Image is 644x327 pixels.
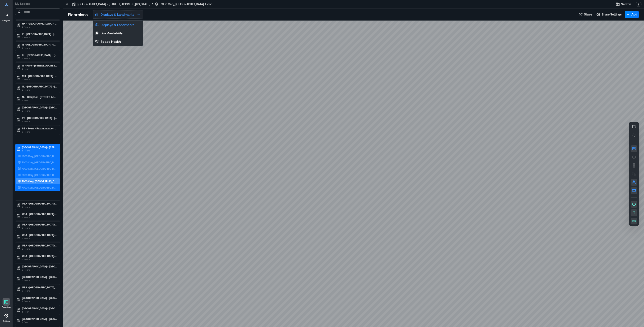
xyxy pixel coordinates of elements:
p: Floorplans [2,306,11,309]
span: Share Settings [602,12,622,17]
p: PT - [GEOGRAPHIC_DATA] - [GEOGRAPHIC_DATA] edf. [22,116,57,120]
p: 0 Floors [22,78,57,81]
button: Space Health [93,37,143,46]
p: [GEOGRAPHIC_DATA] - [GEOGRAPHIC_DATA][STREET_ADDRESS] [22,317,57,320]
p: 2 Floors [22,120,57,123]
p: 3 Floors [22,205,57,208]
p: IE - [GEOGRAPHIC_DATA] - [GEOGRAPHIC_DATA] [22,32,57,36]
p: SE - Solna - Rasundavagen 12 [22,127,57,130]
p: USA - [GEOGRAPHIC_DATA], [GEOGRAPHIC_DATA]: [STREET_ADDRESS] [22,286,57,289]
p: 3 Floors [22,46,57,50]
button: Share Settings [595,11,623,18]
p: [GEOGRAPHIC_DATA] - [STREET_ADDRESS][US_STATE] [78,2,150,6]
p: USA - [GEOGRAPHIC_DATA]: F2 [22,233,57,237]
p: 2 Floors [22,300,57,303]
p: 7000 Cary, [GEOGRAPHIC_DATA]: Floor 1 [22,154,56,158]
p: My Spaces [15,2,60,6]
p: 3 Floors [22,237,57,240]
p: 2 Floors [22,25,57,29]
span: Verizon [621,2,631,6]
p: 7000 Cary, [GEOGRAPHIC_DATA]: Floor 2 [22,161,56,164]
p: [GEOGRAPHIC_DATA] - [GEOGRAPHIC_DATA], [GEOGRAPHIC_DATA]: iHub Lab [22,296,57,300]
p: 1 Floor [22,320,57,324]
p: IE - [GEOGRAPHIC_DATA] - [GEOGRAPHIC_DATA] [22,43,57,46]
p: 6 Floors [22,149,57,152]
p: 3 Floors [22,88,57,91]
button: Displays & Landmarks [93,10,143,19]
a: Floorplans [1,297,12,310]
p: Settings [3,320,10,322]
p: IN - [GEOGRAPHIC_DATA] - [GEOGRAPHIC_DATA] Citius [22,53,57,57]
p: 3 Floors [22,109,57,112]
p: 0 Floors [22,130,57,133]
p: Space Health [100,39,121,44]
p: [GEOGRAPHIC_DATA] - [GEOGRAPHIC_DATA], [GEOGRAPHIC_DATA] [22,265,57,268]
p: [GEOGRAPHIC_DATA] - [GEOGRAPHIC_DATA] - [GEOGRAPHIC_DATA] [22,106,57,109]
p: / [152,2,153,6]
p: 1 Floor [22,310,57,313]
p: 1 Floor [22,67,57,70]
p: [GEOGRAPHIC_DATA] - [STREET_ADDRESS][US_STATE] [22,146,57,149]
p: Live Availability [100,31,123,36]
p: 0 Floors [22,289,57,292]
p: 7000 Cary, [GEOGRAPHIC_DATA]: Floor 5 [160,2,214,6]
p: USA - [GEOGRAPHIC_DATA]: G2 [22,254,57,258]
span: Share [584,12,592,17]
p: HK - [GEOGRAPHIC_DATA] - [GEOGRAPHIC_DATA] [22,22,57,25]
button: Displays & Landmarks [93,21,143,29]
p: Displays & Landmarks [100,12,134,17]
p: IT - Pero - [STREET_ADDRESS][PERSON_NAME] [22,64,57,67]
p: 2 Floors [22,216,57,219]
a: Settings [1,311,11,324]
p: NL - Schiphol - [STREET_ADDRESS] (NAP) [22,95,57,99]
p: NL - [GEOGRAPHIC_DATA] - [STREET_ADDRESS] [22,85,57,88]
p: 7000 Cary, [GEOGRAPHIC_DATA]: Floor 3 [22,167,56,170]
p: 2 Floors [22,36,57,39]
p: 7000 Cary, [GEOGRAPHIC_DATA]: Floor 6 [22,186,56,189]
button: Live Availability [93,29,143,37]
p: USA - [GEOGRAPHIC_DATA]: D1 [22,212,57,216]
p: 3 Floors [22,258,57,261]
p: 1 Floor [22,99,57,102]
button: Verizon [614,1,632,8]
p: USA - [GEOGRAPHIC_DATA]: 1 Verizon Pl [22,202,57,205]
p: [GEOGRAPHIC_DATA] - [GEOGRAPHIC_DATA], [GEOGRAPHIC_DATA]: [STREET_ADDRESS] [22,275,57,279]
p: 5 Floors [22,279,57,282]
button: Add [625,11,639,18]
p: [GEOGRAPHIC_DATA] - [GEOGRAPHIC_DATA], [GEOGRAPHIC_DATA] [22,307,57,310]
p: 7000 Cary, [GEOGRAPHIC_DATA]: Floor 4 [22,173,56,177]
p: Floorplans [68,12,88,17]
a: Analytics [1,10,12,23]
p: Analytics [2,19,10,22]
button: Share [577,11,593,18]
p: 3 Floors [22,226,57,229]
p: MX - [GEOGRAPHIC_DATA] - [PERSON_NAME] I [22,74,57,78]
p: 9 Floors [22,268,57,271]
p: USA - [GEOGRAPHIC_DATA]: F1 [22,223,57,226]
p: Displays & Landmarks [100,22,134,27]
p: 2 Floors [22,57,57,60]
p: 7000 Cary, [GEOGRAPHIC_DATA]: Floor 5 [22,180,56,183]
p: USA - [GEOGRAPHIC_DATA]: G1 [22,244,57,247]
p: 3 Floors [22,247,57,250]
